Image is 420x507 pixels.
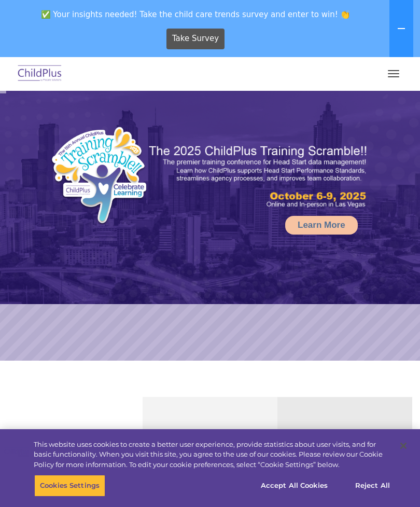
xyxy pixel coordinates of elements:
button: Close [392,434,415,457]
span: Take Survey [172,30,219,48]
button: Reject All [340,475,405,497]
button: Cookies Settings [34,475,105,497]
img: ChildPlus by Procare Solutions [16,62,64,86]
button: Accept All Cookies [255,475,333,497]
a: Learn More [285,216,358,235]
a: Take Survey [166,29,225,49]
span: ✅ Your insights needed! Take the child care trends survey and enter to win! 👏 [4,4,387,24]
div: This website uses cookies to create a better user experience, provide statistics about user visit... [34,440,391,470]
